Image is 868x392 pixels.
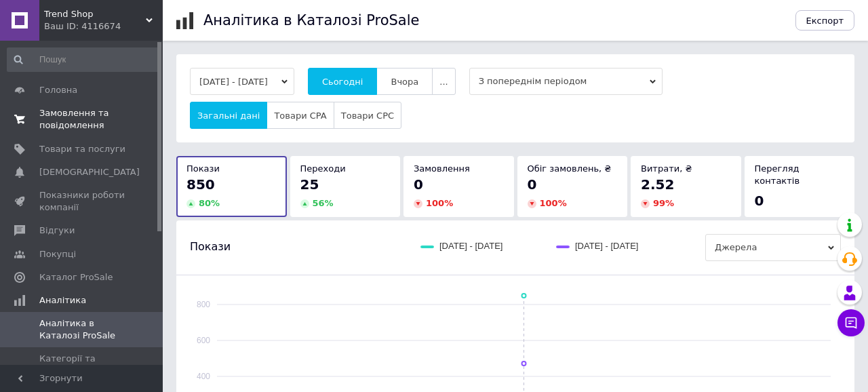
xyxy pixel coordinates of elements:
span: Товари CPA [274,111,326,121]
button: Чат з покупцем [837,309,865,336]
span: Аналітика в Каталозі ProSale [39,317,125,342]
button: Вчора [376,68,433,95]
input: Пошук [7,47,160,72]
text: 600 [197,336,210,345]
span: ... [439,77,448,87]
span: 0 [528,176,537,193]
button: Товари CPC [334,102,401,129]
span: Головна [39,84,77,96]
span: Замовлення [414,163,470,174]
h1: Аналітика в Каталозі ProSale [203,12,419,28]
span: Переходи [300,163,346,174]
span: 100 % [426,198,453,208]
span: Джерела [705,234,841,261]
span: 25 [300,176,319,193]
span: Вчора [391,77,418,87]
span: Покази [186,163,220,174]
button: Загальні дані [190,102,267,129]
text: 800 [197,300,210,309]
span: Показники роботи компанії [39,189,125,214]
span: Витрати, ₴ [641,163,692,174]
span: Загальні дані [197,111,260,121]
span: 100 % [540,198,567,208]
span: 2.52 [641,176,674,193]
span: Каталог ProSale [39,271,113,283]
button: Експорт [795,10,855,31]
span: 0 [414,176,423,193]
span: Товари CPC [341,111,394,121]
span: [DEMOGRAPHIC_DATA] [39,166,140,178]
span: 850 [186,176,215,193]
span: 99 % [653,198,674,208]
span: З попереднім періодом [469,68,663,95]
span: Покупці [39,248,76,260]
span: Перегляд контактів [755,163,800,186]
span: Відгуки [39,224,75,237]
span: Сьогодні [322,77,363,87]
button: ... [432,68,455,95]
span: 0 [755,193,764,209]
span: Покази [190,239,231,254]
text: 400 [197,372,210,381]
span: 56 % [313,198,334,208]
button: Сьогодні [308,68,378,95]
span: 80 % [199,198,220,208]
div: Ваш ID: 4116674 [44,20,163,33]
span: Товари та послуги [39,143,125,155]
button: [DATE] - [DATE] [190,68,294,95]
button: Товари CPA [267,102,334,129]
span: Експорт [806,16,844,26]
span: Trend Shop [44,8,146,20]
span: Категорії та товари [39,353,125,377]
span: Обіг замовлень, ₴ [528,163,612,174]
span: Аналітика [39,294,86,307]
span: Замовлення та повідомлення [39,107,125,132]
